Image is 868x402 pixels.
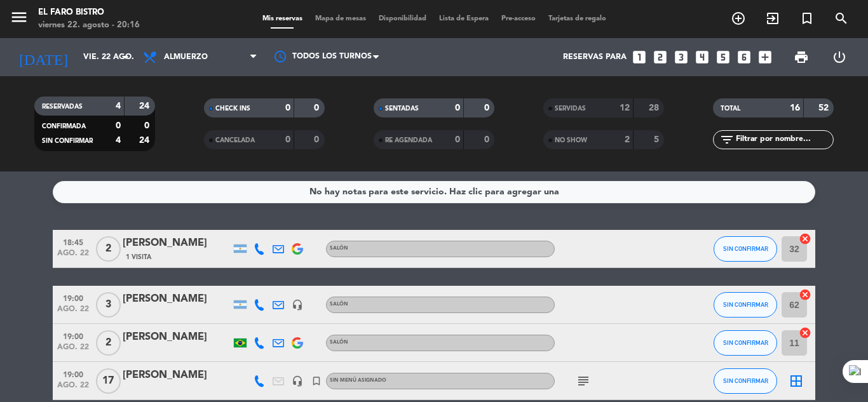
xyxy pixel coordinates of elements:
[455,104,460,112] strong: 0
[723,245,768,252] span: SIN CONFIRMAR
[555,137,587,144] span: NO SHOW
[309,185,559,199] div: No hay notas para este servicio. Haz clic para agregar una
[10,8,29,31] button: menu
[10,8,29,27] i: menu
[292,299,303,311] i: headset_mic
[714,292,777,318] button: SIN CONFIRMAR
[42,123,86,130] span: CONFIRMADA
[576,373,591,389] i: subject
[542,15,613,22] span: Tarjetas de regalo
[10,43,77,71] i: [DATE]
[694,49,710,65] i: looks_4
[799,11,815,26] i: turned_in_not
[57,290,89,305] span: 19:00
[116,136,121,145] strong: 4
[57,234,89,249] span: 18:45
[314,135,322,144] strong: 0
[731,11,746,26] i: add_circle_outline
[455,135,460,144] strong: 0
[484,135,492,144] strong: 0
[311,375,322,387] i: turned_in_not
[309,15,372,22] span: Mapa de mesas
[433,15,495,22] span: Lista de Espera
[620,104,630,112] strong: 12
[42,104,83,110] span: RESERVADAS
[330,302,348,307] span: Salón
[126,252,151,262] span: 1 Visita
[96,330,121,356] span: 2
[285,135,290,144] strong: 0
[123,235,231,251] div: [PERSON_NAME]
[330,246,348,251] span: Salón
[649,104,661,112] strong: 28
[790,104,800,112] strong: 16
[385,105,419,112] span: SENTADAS
[715,49,731,65] i: looks_5
[673,49,689,65] i: looks_3
[164,53,208,62] span: Almuerzo
[625,135,630,144] strong: 2
[799,232,811,245] i: cancel
[654,135,661,144] strong: 5
[215,137,255,144] span: CANCELADA
[116,102,121,111] strong: 4
[818,104,831,112] strong: 52
[723,339,768,346] span: SIN CONFIRMAR
[96,292,121,318] span: 3
[714,330,777,356] button: SIN CONFIRMAR
[123,291,231,307] div: [PERSON_NAME]
[765,11,780,26] i: exit_to_app
[123,367,231,384] div: [PERSON_NAME]
[714,368,777,394] button: SIN CONFIRMAR
[736,49,752,65] i: looks_6
[799,326,811,339] i: cancel
[38,6,140,19] div: El Faro Bistro
[139,102,152,111] strong: 24
[57,381,89,396] span: ago. 22
[42,138,93,144] span: SIN CONFIRMAR
[723,301,768,308] span: SIN CONFIRMAR
[292,375,303,387] i: headset_mic
[719,132,735,147] i: filter_list
[799,288,811,301] i: cancel
[563,53,627,62] span: Reservas para
[385,137,432,144] span: RE AGENDADA
[139,136,152,145] strong: 24
[555,105,586,112] span: SERVIDAS
[256,15,309,22] span: Mis reservas
[330,340,348,345] span: Salón
[118,50,133,65] i: arrow_drop_down
[57,249,89,264] span: ago. 22
[314,104,322,112] strong: 0
[96,368,121,394] span: 17
[723,377,768,384] span: SIN CONFIRMAR
[820,38,858,76] div: LOG OUT
[794,50,809,65] span: print
[144,121,152,130] strong: 0
[721,105,740,112] span: TOTAL
[292,243,303,255] img: google-logo.png
[57,328,89,343] span: 19:00
[215,105,250,112] span: CHECK INS
[123,329,231,345] div: [PERSON_NAME]
[495,15,542,22] span: Pre-acceso
[372,15,433,22] span: Disponibilidad
[57,305,89,319] span: ago. 22
[38,19,140,32] div: viernes 22. agosto - 20:16
[834,11,849,26] i: search
[652,49,668,65] i: looks_two
[631,49,648,65] i: looks_one
[735,133,833,147] input: Filtrar por nombre...
[57,366,89,381] span: 19:00
[832,50,847,65] i: power_settings_new
[116,121,121,130] strong: 0
[484,104,492,112] strong: 0
[789,373,804,389] i: border_all
[757,49,773,65] i: add_box
[292,337,303,349] img: google-logo.png
[714,236,777,262] button: SIN CONFIRMAR
[96,236,121,262] span: 2
[330,378,386,383] span: Sin menú asignado
[285,104,290,112] strong: 0
[57,343,89,358] span: ago. 22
